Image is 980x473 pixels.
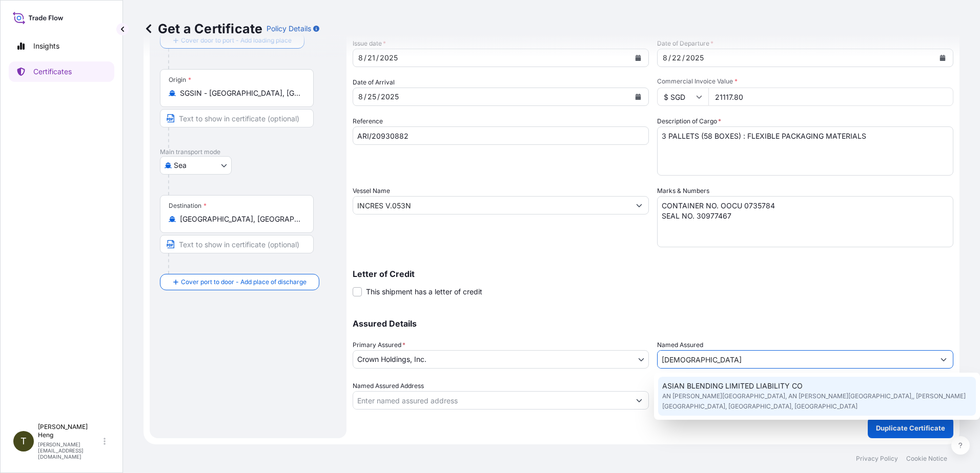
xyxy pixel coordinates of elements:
div: Suggestions [658,377,976,416]
label: Named Assured [657,340,703,350]
div: / [364,52,366,64]
div: year, [685,52,705,64]
input: Assured Name [658,350,934,369]
label: Named Assured Address [353,381,424,391]
p: Get a Certificate [144,20,262,37]
input: Text to appear on certificate [160,109,314,127]
button: Calendar [934,50,951,66]
p: Letter of Credit [353,270,953,278]
input: Named Assured Address [353,391,630,410]
div: / [682,52,685,64]
div: month, [662,52,668,64]
input: Destination [180,214,301,224]
div: / [377,91,380,103]
input: Type to search vessel name or IMO [353,196,630,214]
p: Cookie Notice [906,455,947,463]
button: Calendar [630,50,646,66]
div: / [668,52,671,64]
p: Duplicate Certificate [876,423,945,433]
label: Marks & Numbers [657,186,709,196]
button: Show suggestions [630,391,648,410]
span: Crown Holdings, Inc. [357,354,426,364]
div: year, [379,52,399,64]
textarea: SUPERIOR VIETNAM MADE IN [GEOGRAPHIC_DATA] [657,196,953,247]
p: Privacy Policy [856,455,898,463]
span: T [21,436,27,446]
span: Primary Assured [353,340,405,350]
span: Commercial Invoice Value [657,77,953,85]
div: month, [357,91,364,103]
div: day, [366,91,377,103]
span: AN [PERSON_NAME][GEOGRAPHIC_DATA], AN [PERSON_NAME][GEOGRAPHIC_DATA],, [PERSON_NAME][GEOGRAPHIC_D... [662,391,972,412]
p: Certificates [33,67,72,77]
span: ASIAN BLENDING LIMITED LIABILITY CO [662,381,803,391]
div: year, [380,91,400,103]
textarea: 2 PALLETS : 112 SETS 25 LITRE TIGHT HEAD PAILS WITH ACCESSORIES [657,126,953,176]
label: Vessel Name [353,186,390,196]
p: [PERSON_NAME] Heng [38,423,101,439]
div: / [364,91,366,103]
input: Origin [180,88,301,98]
div: day, [366,52,376,64]
p: Assured Details [353,319,953,328]
button: Show suggestions [630,196,648,214]
span: This shipment has a letter of credit [366,287,482,297]
div: Origin [169,76,191,84]
span: Date of Arrival [353,77,395,88]
p: Insights [33,41,59,51]
button: Calendar [630,89,646,105]
label: Reference [353,116,383,126]
input: Enter amount [708,88,953,106]
button: Show suggestions [934,350,953,369]
div: month, [357,52,364,64]
span: Cover port to door - Add place of discharge [181,277,307,287]
span: Sea [174,160,187,170]
p: Policy Details [267,24,311,34]
label: Description of Cargo [657,116,721,126]
button: Select transport [160,156,232,175]
p: [PERSON_NAME][EMAIL_ADDRESS][DOMAIN_NAME] [38,441,101,460]
input: Enter booking reference [353,126,649,145]
p: Main transport mode [160,148,336,156]
input: Text to appear on certificate [160,235,314,253]
div: day, [671,52,682,64]
div: Destination [169,202,207,210]
div: / [376,52,379,64]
